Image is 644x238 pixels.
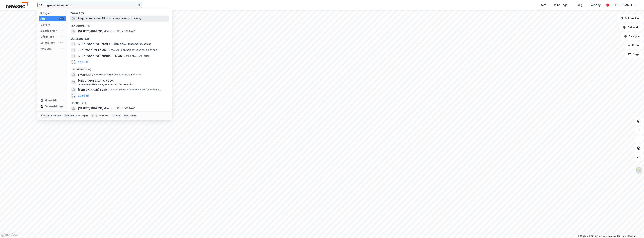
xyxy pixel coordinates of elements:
[40,40,55,45] div: Leietakere
[78,48,106,52] span: JONSVANNSVEIEN AS
[123,54,124,57] span: •
[78,106,103,111] span: [STREET_ADDRESS]
[59,17,64,20] div: 99+
[40,28,57,33] div: Eiendommer
[107,48,158,51] span: Gårdeiere • Kjøp/salg av egen fast eiendom
[61,35,64,38] div: 62
[67,22,172,28] div: Eiendommer (1)
[621,33,643,40] button: Analyse
[78,83,135,86] span: Leietaker • Utleie av egen eller leid fast eiendom
[625,51,643,58] button: Tags
[61,47,64,50] div: 0
[40,98,57,103] div: Historikk
[116,114,121,117] div: velg
[620,24,643,31] button: Datasett
[617,15,643,22] button: Bokmerker
[78,42,112,46] span: SOGNSVANNSVEIEN 30 AS
[78,87,108,92] span: [PERSON_NAME] 53 AS
[106,17,141,20] span: Område • [STREET_ADDRESS]
[108,88,110,91] span: •
[45,104,64,109] div: Delete history
[67,65,172,72] div: Leietakere (99+)
[94,73,95,76] span: •
[40,22,50,27] div: Google
[67,99,172,105] div: Historikk (1)
[635,167,642,174] img: Z
[40,46,53,51] div: Personer
[104,107,105,110] span: •
[130,114,138,117] div: avbryt
[51,114,61,117] div: nytt søk
[590,3,601,7] div: Verktøy
[608,235,626,237] a: Improve this map
[40,34,54,39] div: Gårdeiere
[78,78,168,83] span: [GEOGRAPHIC_DATA] 53 AS
[78,72,93,77] span: SKUR 53 AS
[67,34,172,41] div: Gårdeiere (62)
[61,23,64,26] div: 1
[104,107,136,110] span: Eiendom • 301-42-132-0-0
[611,3,632,7] div: [PERSON_NAME]
[78,60,89,64] button: og 59 til
[40,16,45,21] div: Alle
[59,41,64,44] div: 99+
[61,99,64,102] div: 1
[123,54,150,57] span: Gårdeiere • Borettslag
[104,30,105,33] span: •
[78,54,122,58] span: SOGNSVANNSVEIEN BORETTSLAG
[589,235,607,237] a: OpenStreetMap
[42,2,138,8] input: Søk på adresse, matrikkel, gårdeiere, leietakere eller personer
[94,73,142,76] span: Leietaker • Drift lokaler tilkn. kunst.virks.
[106,17,107,20] span: •
[104,30,136,33] span: Eiendom • 301-42-132-0-0
[107,48,108,51] span: •
[625,220,644,238] div: Kontrollprogram for chat
[40,114,51,118] div: Ctrl + k
[70,114,88,117] div: neste kategori
[540,3,546,7] div: Kart
[78,16,106,21] span: Sognsvannsveien 53
[625,42,643,49] button: Filter
[61,29,64,32] div: 1
[67,9,172,16] div: Google (1)
[113,43,151,46] span: Gårdeiere • Eiendomsforvaltning
[108,88,161,91] span: Leietaker • Utl. av egen/leid fast eiendom el.
[1,233,18,237] a: Mapbox homepage
[554,3,567,7] div: Mine Tags
[78,29,103,34] span: [STREET_ADDRESS]
[578,235,588,237] a: Mapbox
[78,93,89,98] button: og 96 til
[64,114,70,118] div: tab
[124,114,129,118] div: esc
[99,114,109,117] div: markere
[40,12,66,15] div: Kategori
[625,220,644,238] iframe: Chat Widget
[113,43,114,45] span: •
[576,3,582,7] div: Bolig
[6,2,28,8] img: newsec-logo.f6e21ccffca1b3a03d2d.png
